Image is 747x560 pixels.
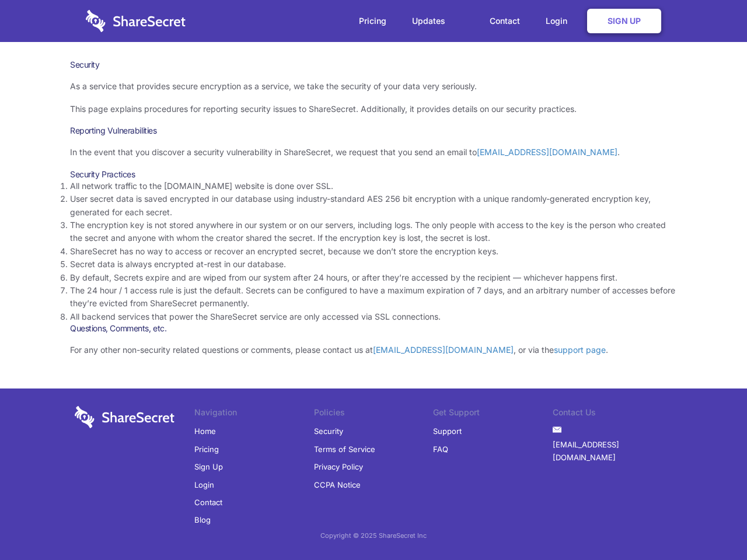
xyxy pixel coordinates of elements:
[70,258,677,271] li: Secret data is always encrypted at-rest in our database.
[194,422,216,440] a: Home
[554,345,606,355] a: support page
[70,60,677,70] h1: Security
[194,494,222,511] a: Contact
[194,511,211,528] a: Blog
[553,436,672,467] a: [EMAIL_ADDRESS][DOMAIN_NAME]
[70,146,677,159] p: In the event that you discover a security vulnerability in ShareSecret, we request that you send ...
[534,3,585,39] a: Login
[194,476,214,494] a: Login
[373,345,514,355] a: [EMAIL_ADDRESS][DOMAIN_NAME]
[75,406,174,428] img: logo-wordmark-white-trans-d4663122ce5f474addd5e946df7df03e33cb6a1c49d2221995e7729f52c070b2.svg
[314,476,361,494] a: CCPA Notice
[553,406,672,422] li: Contact Us
[70,310,677,323] li: All backend services that power the ShareSecret service are only accessed via SSL connections.
[70,271,677,284] li: By default, Secrets expire and are wiped from our system after 24 hours, or after they’re accesse...
[314,406,434,422] li: Policies
[86,10,186,32] img: logo-wordmark-white-trans-d4663122ce5f474addd5e946df7df03e33cb6a1c49d2221995e7729f52c070b2.svg
[194,406,314,422] li: Navigation
[347,3,398,39] a: Pricing
[70,103,677,116] p: This page explains procedures for reporting security issues to ShareSecret. Additionally, it prov...
[433,440,448,458] a: FAQ
[194,440,219,458] a: Pricing
[314,458,363,475] a: Privacy Policy
[433,406,553,422] li: Get Support
[314,440,375,458] a: Terms of Service
[70,192,677,219] li: User secret data is saved encrypted in our database using industry-standard AES 256 bit encryptio...
[70,80,677,93] p: As a service that provides secure encryption as a service, we take the security of your data very...
[433,422,462,440] a: Support
[587,9,661,33] a: Sign Up
[70,323,677,334] h3: Questions, Comments, etc.
[70,169,677,180] h3: Security Practices
[70,245,677,258] li: ShareSecret has no way to access or recover an encrypted secret, because we don’t store the encry...
[70,125,677,136] h3: Reporting Vulnerabilities
[477,147,617,157] a: [EMAIL_ADDRESS][DOMAIN_NAME]
[194,458,223,475] a: Sign Up
[314,422,343,440] a: Security
[70,344,677,356] p: For any other non-security related questions or comments, please contact us at , or via the .
[70,180,677,192] li: All network traffic to the [DOMAIN_NAME] website is done over SSL.
[70,284,677,310] li: The 24 hour / 1 access rule is just the default. Secrets can be configured to have a maximum expi...
[478,3,532,39] a: Contact
[70,219,677,245] li: The encryption key is not stored anywhere in our system or on our servers, including logs. The on...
